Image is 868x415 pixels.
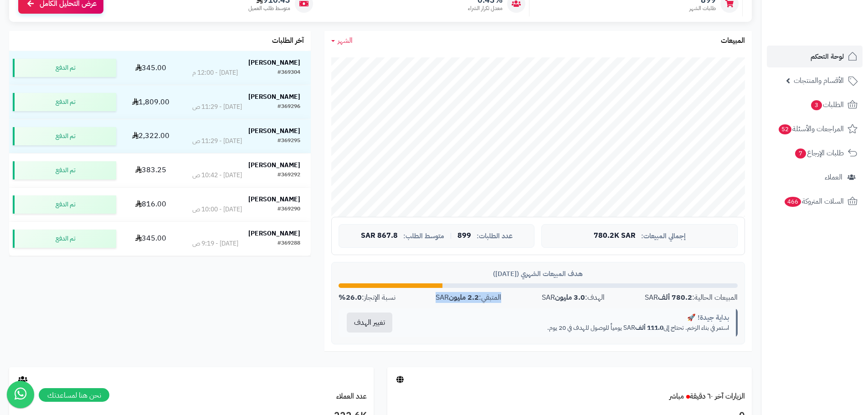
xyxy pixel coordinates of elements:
[795,149,806,159] span: 7
[13,161,116,179] div: تم الدفع
[806,23,859,42] img: logo-2.png
[779,124,791,134] span: 52
[407,313,729,323] div: بداية جيدة! 🚀
[277,137,300,146] div: #369295
[339,269,738,279] div: هدف المبيعات الشهري ([DATE])
[641,232,686,240] span: إجمالي المبيعات:
[794,74,844,87] span: الأقسام والمنتجات
[120,85,181,119] td: 1,809.00
[457,232,471,240] span: 899
[272,37,304,45] h3: آخر الطلبات
[542,292,605,303] div: الهدف: SAR
[120,188,181,221] td: 816.00
[361,232,398,240] span: 867.8 SAR
[669,391,684,402] small: مباشر
[794,147,844,159] span: طلبات الإرجاع
[277,205,300,214] div: #369290
[192,68,238,77] div: [DATE] - 12:00 م
[778,123,844,135] span: المراجعات والأسئلة
[721,37,745,45] h3: المبيعات
[192,239,238,248] div: [DATE] - 9:19 ص
[767,190,863,212] a: السلات المتروكة466
[13,59,116,77] div: تم الدفع
[120,222,181,256] td: 345.00
[785,197,801,207] span: 466
[767,46,863,67] a: لوحة التحكم
[13,230,116,248] div: تم الدفع
[767,94,863,116] a: الطلبات3
[248,229,300,238] strong: [PERSON_NAME]
[120,154,181,187] td: 383.25
[468,5,503,12] span: معدل تكرار الشراء
[192,102,242,112] div: [DATE] - 11:29 ص
[192,205,242,214] div: [DATE] - 10:00 ص
[192,171,242,180] div: [DATE] - 10:42 ص
[248,126,300,136] strong: [PERSON_NAME]
[277,239,300,248] div: #369288
[825,171,842,184] span: العملاء
[811,50,844,63] span: لوحة التحكم
[669,391,745,402] a: الزيارات آخر ٦٠ دقيقةمباشر
[594,232,636,240] span: 780.2K SAR
[13,195,116,214] div: تم الدفع
[338,35,353,46] span: الشهر
[339,292,362,303] strong: 26.0%
[403,232,444,240] span: متوسط الطلب:
[192,137,242,146] div: [DATE] - 11:29 ص
[767,142,863,164] a: طلبات الإرجاع7
[248,58,300,67] strong: [PERSON_NAME]
[331,36,353,46] a: الشهر
[449,292,479,303] strong: 2.2 مليون
[450,232,452,239] span: |
[555,292,585,303] strong: 3.0 مليون
[407,323,729,333] p: استمر في بناء الزخم. تحتاج إلى SAR يومياً للوصول للهدف في 20 يوم.
[248,160,300,170] strong: [PERSON_NAME]
[120,51,181,85] td: 345.00
[347,313,392,333] button: تغيير الهدف
[635,323,663,333] strong: 111.0 ألف
[277,171,300,180] div: #369292
[336,391,367,402] a: عدد العملاء
[767,118,863,140] a: المراجعات والأسئلة52
[13,127,116,145] div: تم الدفع
[248,195,300,204] strong: [PERSON_NAME]
[811,100,822,110] span: 3
[645,292,738,303] div: المبيعات الحالية: SAR
[248,5,290,12] span: متوسط طلب العميل
[339,292,395,303] div: نسبة الإنجاز:
[784,195,844,208] span: السلات المتروكة
[477,232,513,240] span: عدد الطلبات:
[436,292,501,303] div: المتبقي: SAR
[689,5,716,12] span: طلبات الشهر
[767,166,863,188] a: العملاء
[120,119,181,153] td: 2,322.00
[810,98,844,111] span: الطلبات
[13,93,116,111] div: تم الدفع
[277,68,300,77] div: #369304
[277,102,300,112] div: #369296
[658,292,692,303] strong: 780.2 ألف
[248,92,300,102] strong: [PERSON_NAME]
